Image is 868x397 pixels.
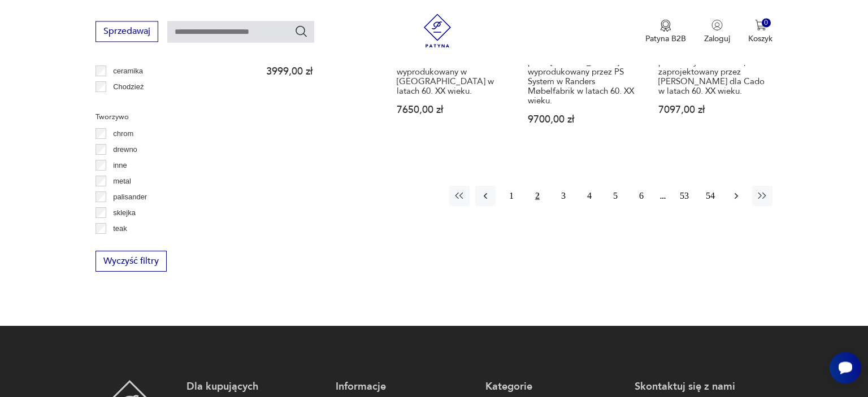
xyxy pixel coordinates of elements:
[553,186,574,206] button: 3
[113,159,127,172] p: inne
[658,29,767,96] h3: Minimalistyczny, palisandrowy regał ścienny w stylu mid-century z szafką z przesuwnymi drzwiami, ...
[485,380,623,394] p: Kategorie
[397,105,506,115] p: 7650,00 zł
[96,21,158,42] button: Sprzedawaj
[748,19,772,44] button: 0Koszyk
[420,14,454,47] img: Patyna - sklep z meblami i dekoracjami vintage
[755,19,766,30] img: Ikona koszyka
[113,175,131,187] p: metal
[96,111,234,123] p: Tworzywo
[631,186,652,206] button: 6
[294,24,308,38] button: Szukaj
[645,33,686,44] p: Patyna B2B
[113,207,136,219] p: sklejka
[336,380,474,394] p: Informacje
[579,186,600,206] button: 4
[660,19,671,32] img: Ikona medalu
[96,251,167,272] button: Wyczyść filtry
[96,28,158,36] a: Sprzedawaj
[528,115,637,124] p: 9700,00 zł
[113,65,143,77] p: ceramika
[635,380,772,394] p: Skontaktuj się z nami
[762,18,771,28] div: 0
[113,143,137,156] p: drewno
[113,81,144,93] p: Chodzież
[605,186,626,206] button: 5
[674,186,695,206] button: 53
[658,105,767,115] p: 7097,00 zł
[830,352,861,383] iframe: Smartsupp widget button
[527,186,548,206] button: 2
[711,19,723,30] img: Ikonka użytkownika
[113,97,141,109] p: Ćmielów
[700,186,721,206] button: 54
[501,186,522,206] button: 1
[113,128,133,140] p: chrom
[645,19,686,44] button: Patyna B2B
[397,29,506,96] h3: Wolnostojący regał, zaprojektowany przez [PERSON_NAME] dla Blindheim Mobelfabrikk i wyprodukowany...
[113,223,127,235] p: teak
[113,191,147,203] p: palisander
[645,19,686,44] a: Ikona medaluPatyna B2B
[528,29,637,106] h3: Duński vintage regał z palisandru w stylu mid-century, zaprojektowany przez [PERSON_NAME] i wypro...
[704,33,730,44] p: Zaloguj
[748,33,772,44] p: Koszyk
[186,380,324,394] p: Dla kupujących
[113,238,175,251] p: tworzywo sztuczne
[266,67,375,76] p: 3999,00 zł
[704,19,730,44] button: Zaloguj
